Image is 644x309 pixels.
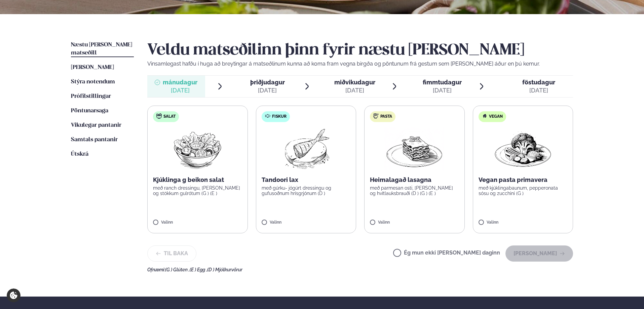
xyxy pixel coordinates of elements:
span: fimmtudagur [423,79,462,86]
div: [DATE] [423,86,462,94]
p: með ranch dressingu, [PERSON_NAME] og stökkum gulrótum (G ) (E ) [153,185,242,196]
p: Vegan pasta primavera [479,176,568,184]
div: Ofnæmi: [147,267,573,272]
img: Vegan.png [493,127,553,170]
span: þriðjudagur [250,79,285,86]
img: Lasagna.png [385,127,444,170]
span: Næstu [PERSON_NAME] matseðill [71,42,132,56]
div: [DATE] [334,86,375,94]
a: Cookie settings [7,288,21,302]
div: [DATE] [250,86,285,94]
span: Fiskur [272,114,287,119]
a: Útskrá [71,150,88,158]
span: (D ) Mjólkurvörur [207,267,242,272]
span: Útskrá [71,151,88,157]
img: salad.svg [156,113,162,119]
p: með gúrku- jógúrt dressingu og gufusoðnum hrísgrjónum (D ) [262,185,351,196]
a: Næstu [PERSON_NAME] matseðill [71,41,134,57]
a: Vikulegar pantanir [71,121,121,129]
div: [DATE] [163,86,197,94]
span: miðvikudagur [334,79,375,86]
a: Pöntunarsaga [71,107,108,115]
button: [PERSON_NAME] [505,245,573,262]
img: Vegan.svg [482,113,487,119]
span: Vegan [489,114,503,119]
img: Salad.png [168,127,227,170]
h2: Veldu matseðilinn þinn fyrir næstu [PERSON_NAME] [147,41,573,60]
img: Fish.png [276,127,336,170]
span: Vikulegar pantanir [71,122,121,128]
p: með parmesan osti, [PERSON_NAME] og hvítlauksbrauði (D ) (G ) (E ) [370,185,459,196]
p: Heimalagað lasagna [370,176,459,184]
a: Stýra notendum [71,78,115,86]
p: Kjúklinga g beikon salat [153,176,242,184]
span: Prófílstillingar [71,93,111,99]
span: Salat [163,114,176,119]
span: Pöntunarsaga [71,108,108,114]
button: Til baka [147,245,196,262]
span: Samtals pantanir [71,137,118,143]
span: Stýra notendum [71,79,115,85]
p: Vinsamlegast hafðu í huga að breytingar á matseðlinum kunna að koma fram vegna birgða og pöntunum... [147,60,573,68]
img: fish.svg [265,113,270,119]
span: föstudagur [522,79,555,86]
p: með kjúklingabaunum, pepperonata sósu og zucchini (G ) [479,185,568,196]
a: Samtals pantanir [71,136,118,144]
span: mánudagur [163,79,197,86]
a: Prófílstillingar [71,92,111,101]
img: pasta.svg [373,113,379,119]
p: Tandoori lax [262,176,351,184]
span: [PERSON_NAME] [71,65,114,70]
div: [DATE] [522,86,555,94]
span: (G ) Glúten , [165,267,190,272]
span: Pasta [380,114,392,119]
a: [PERSON_NAME] [71,64,114,72]
span: (E ) Egg , [190,267,207,272]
